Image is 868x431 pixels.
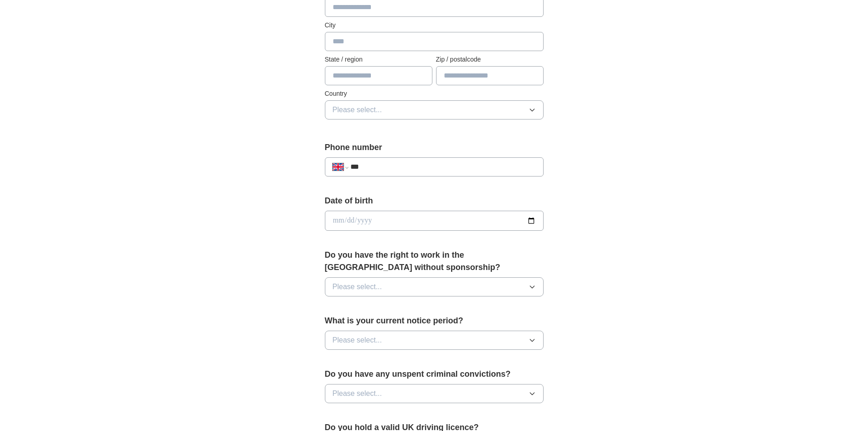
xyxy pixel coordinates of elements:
[325,331,544,350] button: Please select...
[333,281,382,292] span: Please select...
[333,335,382,346] span: Please select...
[325,315,544,327] label: What is your current notice period?
[325,89,544,99] label: Country
[325,55,432,64] label: State / region
[325,249,544,274] label: Do you have the right to work in the [GEOGRAPHIC_DATA] without sponsorship?
[333,104,382,115] span: Please select...
[325,195,544,207] label: Date of birth
[333,388,382,399] span: Please select...
[325,100,544,119] button: Please select...
[325,21,544,30] label: City
[325,277,544,296] button: Please select...
[325,141,544,154] label: Phone number
[325,384,544,403] button: Please select...
[436,55,544,64] label: Zip / postalcode
[325,368,544,380] label: Do you have any unspent criminal convictions?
